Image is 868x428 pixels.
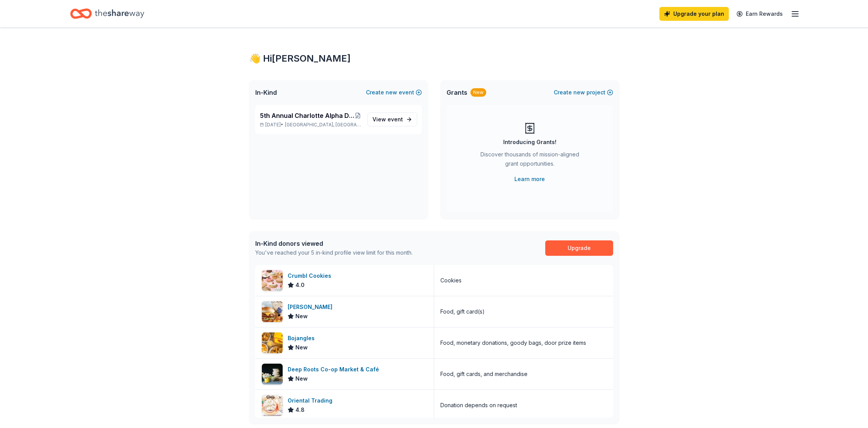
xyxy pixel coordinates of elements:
button: Createnewevent [366,88,422,97]
div: 👋 Hi [PERSON_NAME] [249,52,619,65]
span: 4.0 [295,280,305,290]
div: Food, gift cards, and merchandise [440,369,528,379]
span: New [295,312,308,321]
span: [GEOGRAPHIC_DATA], [GEOGRAPHIC_DATA] [285,122,361,128]
span: New [295,374,308,383]
a: View event [367,112,417,126]
span: new [573,88,585,97]
img: Image for Deep Roots Co-op Market & Café [262,364,283,384]
div: New [470,88,486,97]
p: [DATE] • [260,122,361,128]
div: Oriental Trading [288,396,335,405]
span: 5th Annual Charlotte Alpha Delta Pi Alum Fall Festival benefitting RMHC of GC [260,111,355,120]
span: event [388,116,403,123]
img: Image for Bojangles [262,332,283,353]
div: Deep Roots Co-op Market & Café [288,365,382,374]
div: Introducing Grants! [503,138,556,147]
span: 4.8 [295,405,305,415]
div: In-Kind donors viewed [255,239,413,248]
a: Upgrade [545,240,613,256]
a: Learn more [514,175,545,184]
div: You've reached your 5 in-kind profile view limit for this month. [255,248,413,257]
a: Upgrade your plan [659,7,729,21]
span: In-Kind [255,88,277,97]
img: Image for Oriental Trading [262,395,283,416]
div: Food, monetary donations, goody bags, door prize items [440,338,586,347]
span: Grants [447,88,467,97]
div: Donation depends on request [440,401,517,410]
a: Home [70,5,144,23]
div: Cookies [440,276,462,285]
img: Image for Culver's [262,301,283,322]
div: Discover thousands of mission-aligned grant opportunities. [477,150,582,171]
a: Earn Rewards [732,7,787,21]
span: new [386,88,397,97]
button: Createnewproject [554,88,613,97]
span: New [295,343,308,352]
div: Bojangles [288,334,318,343]
div: Food, gift card(s) [440,307,485,316]
img: Image for Crumbl Cookies [262,270,283,291]
div: [PERSON_NAME] [288,302,335,312]
div: Crumbl Cookies [288,271,334,280]
span: View [372,115,403,124]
